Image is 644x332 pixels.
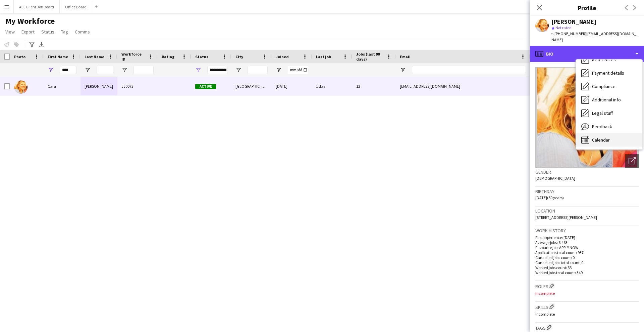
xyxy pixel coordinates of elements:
input: City Filter Input [248,66,268,74]
button: Open Filter Menu [121,67,127,73]
span: Last Name [85,54,104,59]
span: [STREET_ADDRESS][PERSON_NAME] [535,215,597,220]
h3: Location [535,208,639,214]
span: Legal stuff [592,110,613,116]
div: [DATE] [272,77,312,95]
span: Not rated [555,25,572,30]
div: Open photos pop-in [625,154,639,168]
span: Payment details [592,70,624,76]
div: JJ0073 [117,77,158,95]
h3: Gender [535,169,639,175]
div: [PERSON_NAME] [551,19,596,25]
input: Workforce ID Filter Input [133,66,154,74]
p: Worked jobs count: 33 [535,265,639,270]
span: Comms [75,29,90,35]
button: ALL Client Job Board [14,0,60,13]
div: Legal stuff [576,106,642,120]
div: Cara [44,77,80,95]
a: Export [19,27,37,36]
div: Additional info [576,93,642,106]
div: References [576,53,642,66]
button: Open Filter Menu [235,67,241,73]
span: My Workforce [5,16,55,26]
div: Compliance [576,80,642,93]
input: Last Name Filter Input [97,66,113,74]
span: Joined [276,54,289,59]
p: First experience: [DATE] [535,235,639,240]
span: Status [195,54,208,59]
span: First Name [48,54,68,59]
a: Status [39,27,57,36]
h3: Work history [535,228,639,234]
button: Open Filter Menu [195,67,201,73]
span: Feedback [592,123,612,130]
span: Jobs (last 90 days) [356,52,384,62]
h3: Birthday [535,188,639,194]
p: Favourite job: APPLY NOW [535,245,639,250]
span: Photo [14,54,25,59]
span: Tag [61,29,68,35]
app-action-btn: Export XLSX [38,40,46,49]
div: 1 day [312,77,352,95]
div: [EMAIL_ADDRESS][DOMAIN_NAME] [396,77,530,95]
span: Export [21,29,35,35]
a: Tag [58,27,71,36]
input: Email Filter Input [412,66,526,74]
p: Incomplete [535,312,639,317]
p: Average jobs: 6.463 [535,240,639,245]
p: Cancelled jobs total count: 0 [535,260,639,265]
button: Open Filter Menu [85,67,91,73]
app-action-btn: Advanced filters [28,40,36,49]
div: 12 [352,77,396,95]
img: Cara Brennan [14,80,28,94]
span: | [EMAIL_ADDRESS][DOMAIN_NAME] [551,31,636,42]
p: Worked jobs total count: 349 [535,270,639,275]
span: Additional info [592,97,621,103]
img: Crew avatar or photo [535,67,639,168]
p: Cancelled jobs count: 0 [535,255,639,260]
span: Workforce ID [121,52,146,62]
h3: Roles [535,282,639,289]
input: First Name Filter Input [60,66,76,74]
span: Last job [316,54,331,59]
span: [DEMOGRAPHIC_DATA] [535,176,575,181]
button: Open Filter Menu [276,67,282,73]
a: Comms [72,27,93,36]
span: Rating [162,54,174,59]
input: Joined Filter Input [288,66,308,74]
span: [DATE] (50 years) [535,195,564,200]
span: Active [195,84,216,89]
div: Bio [530,46,644,62]
a: View [3,27,17,36]
span: Compliance [592,83,615,89]
span: References [592,57,616,63]
div: [PERSON_NAME] [80,77,117,95]
span: Calendar [592,137,610,143]
div: Feedback [576,120,642,133]
span: City [235,54,243,59]
button: Open Filter Menu [48,67,54,73]
h3: Profile [530,3,644,12]
span: t. [PHONE_NUMBER] [551,31,586,36]
p: Applications total count: 937 [535,250,639,255]
span: Email [400,54,411,59]
div: Payment details [576,66,642,80]
button: Open Filter Menu [400,67,406,73]
div: Calendar [576,133,642,147]
h3: Tags [535,324,639,331]
button: Office Board [60,0,92,13]
span: Status [41,29,54,35]
div: [GEOGRAPHIC_DATA] [231,77,272,95]
h3: Skills [535,303,639,310]
span: View [5,29,15,35]
p: Incomplete [535,291,639,296]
